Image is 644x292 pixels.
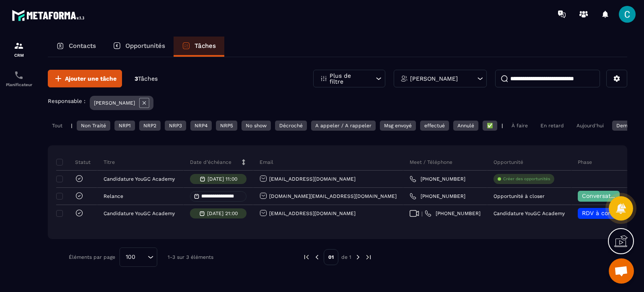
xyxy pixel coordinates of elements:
[69,254,115,260] p: Éléments par page
[260,159,273,166] p: Email
[94,100,135,106] p: [PERSON_NAME]
[138,75,158,82] span: Tâches
[77,121,110,131] div: Non Traité
[2,53,36,58] p: CRM
[410,159,452,166] p: Meet / Téléphone
[195,42,216,50] p: Tâches
[493,210,565,216] p: Candidature YouGC Academy
[410,193,465,200] a: [PHONE_NUMBER]
[503,176,550,182] p: Créer des opportunités
[104,210,175,216] p: Candidature YouGC Academy
[241,121,271,131] div: No show
[501,123,503,129] p: |
[12,8,87,23] img: logo
[483,121,497,131] div: ✅
[174,37,224,57] a: Tâches
[138,253,145,262] input: Search for option
[104,37,174,57] a: Opportunités
[139,121,161,131] div: NRP2
[410,176,465,182] a: [PHONE_NUMBER]
[123,253,138,262] span: 100
[354,253,362,261] img: next
[48,98,86,104] p: Responsable :
[2,64,36,93] a: schedulerschedulerPlanificateur
[341,254,351,260] p: de 1
[71,123,73,129] p: |
[578,159,592,166] p: Phase
[119,247,157,267] div: Search for option
[207,210,238,216] p: [DATE] 21:00
[69,42,96,50] p: Contacts
[208,176,237,182] p: [DATE] 11:00
[313,253,321,261] img: prev
[330,73,366,84] p: Plus de filtre
[58,159,91,166] p: Statut
[14,70,24,80] img: scheduler
[104,176,175,182] p: Candidature YouGC Academy
[582,210,636,216] span: RDV à confimer ❓
[303,253,310,261] img: prev
[380,121,416,131] div: Msg envoyé
[125,42,165,50] p: Opportunités
[190,121,212,131] div: NRP4
[48,121,67,131] div: Tout
[311,121,376,131] div: A appeler / A rappeler
[493,193,545,199] p: Opportunité à closer
[324,249,338,265] p: 01
[104,193,123,199] p: Relance
[536,121,568,131] div: En retard
[135,75,158,83] p: 3
[48,37,104,57] a: Contacts
[572,121,608,131] div: Aujourd'hui
[216,121,237,131] div: NRP5
[14,41,24,51] img: formation
[420,121,449,131] div: effectué
[609,258,634,284] div: Ouvrir le chat
[410,76,458,82] p: [PERSON_NAME]
[453,121,478,131] div: Annulé
[168,254,213,260] p: 1-3 sur 3 éléments
[190,159,231,166] p: Date d’échéance
[612,121,639,131] div: Demain
[425,210,480,217] a: [PHONE_NUMBER]
[165,121,186,131] div: NRP3
[275,121,307,131] div: Décroché
[2,82,36,87] p: Planificateur
[65,74,117,83] span: Ajouter une tâche
[365,253,372,261] img: next
[104,159,115,166] p: Titre
[114,121,135,131] div: NRP1
[2,34,36,64] a: formationformationCRM
[421,210,423,217] span: |
[48,70,122,87] button: Ajouter une tâche
[507,121,532,131] div: À faire
[493,159,523,166] p: Opportunité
